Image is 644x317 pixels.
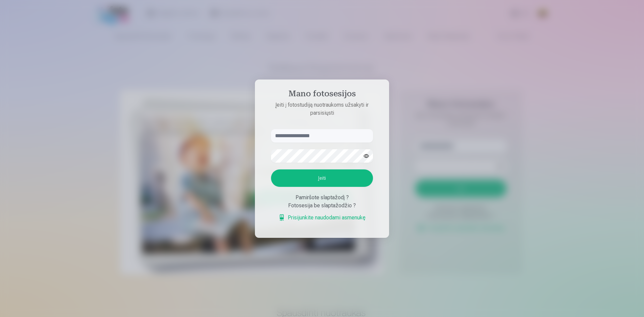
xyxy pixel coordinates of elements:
[264,89,380,101] h4: Mano fotosesijos
[278,214,366,222] a: Prisijunkite naudodami asmenukę
[271,169,373,187] button: Įeiti
[264,101,380,117] p: Įeiti į fotostudiją nuotraukoms užsakyti ir parsisiųsti
[271,202,373,210] div: Fotosesija be slaptažodžio ?
[271,194,373,202] div: Pamiršote slaptažodį ?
